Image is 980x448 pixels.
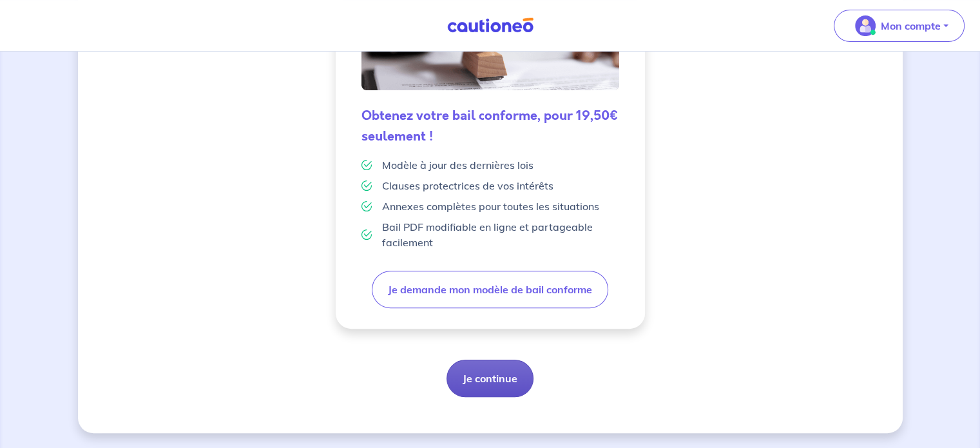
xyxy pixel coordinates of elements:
p: Clauses protectrices de vos intérêts [382,178,553,193]
button: Je continue [447,360,533,397]
p: Mon compte [881,18,941,34]
img: valid-lease.png [361,34,619,90]
h5: Obtenez votre bail conforme, pour 19,50€ seulement ! [361,106,619,147]
img: Cautioneo [442,17,539,34]
img: illu_account_valid_menu.svg [855,15,876,36]
p: Bail PDF modifiable en ligne et partageable facilement [382,219,619,250]
p: Annexes complètes pour toutes les situations [382,199,599,214]
p: Modèle à jour des dernières lois [382,157,533,173]
button: Je demande mon modèle de bail conforme [372,271,608,308]
button: illu_account_valid_menu.svgMon compte [834,10,965,42]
